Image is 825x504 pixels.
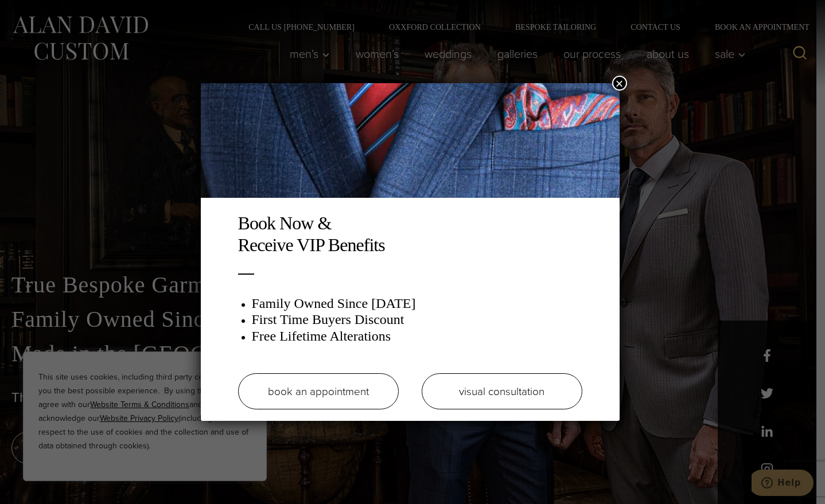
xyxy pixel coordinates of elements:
[238,373,399,409] a: book an appointment
[26,8,49,18] span: Help
[612,76,627,91] button: Close
[252,328,582,345] h3: Free Lifetime Alterations
[252,295,582,312] h3: Family Owned Since [DATE]
[422,373,582,409] a: visual consultation
[252,311,582,328] h3: First Time Buyers Discount
[238,212,582,256] h2: Book Now & Receive VIP Benefits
